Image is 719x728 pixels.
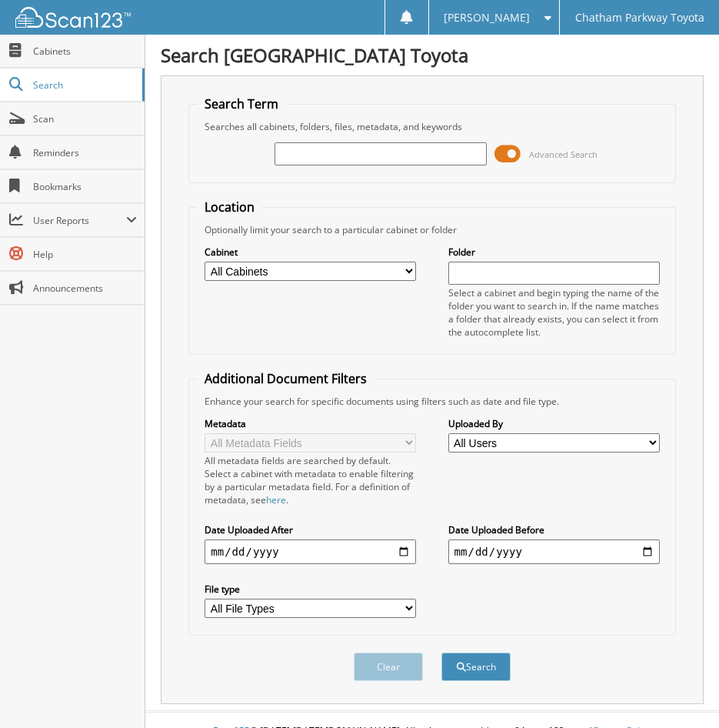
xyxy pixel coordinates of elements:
[448,417,660,430] label: Uploaded By
[266,493,286,506] a: here
[575,13,704,22] span: Chatham Parkway Toyota
[205,245,416,259] label: Cabinet
[205,523,416,536] label: Date Uploaded After
[205,454,416,506] div: All metadata fields are searched by default. Select a cabinet with metadata to enable filtering b...
[529,149,598,160] span: Advanced Search
[354,653,423,681] button: Clear
[197,120,667,133] div: Searches all cabinets, folders, files, metadata, and keywords
[33,146,137,159] span: Reminders
[205,583,416,596] label: File type
[33,180,137,193] span: Bookmarks
[33,282,137,295] span: Announcements
[205,417,416,430] label: Metadata
[448,539,660,564] input: end
[33,78,135,92] span: Search
[197,370,374,387] legend: Additional Document Filters
[15,7,131,28] img: scan123-logo-white.svg
[197,95,286,112] legend: Search Term
[205,539,416,564] input: start
[197,223,667,236] div: Optionally limit your search to a particular cabinet or folder
[33,214,126,227] span: User Reports
[448,286,660,339] div: Select a cabinet and begin typing the name of the folder you want to search in. If the name match...
[444,13,530,22] span: [PERSON_NAME]
[33,248,137,261] span: Help
[33,112,137,125] span: Scan
[161,42,704,68] h1: Search [GEOGRAPHIC_DATA] Toyota
[33,45,137,58] span: Cabinets
[197,199,262,215] legend: Location
[448,523,660,536] label: Date Uploaded Before
[197,395,667,408] div: Enhance your search for specific documents using filters such as date and file type.
[448,245,660,259] label: Folder
[441,653,511,681] button: Search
